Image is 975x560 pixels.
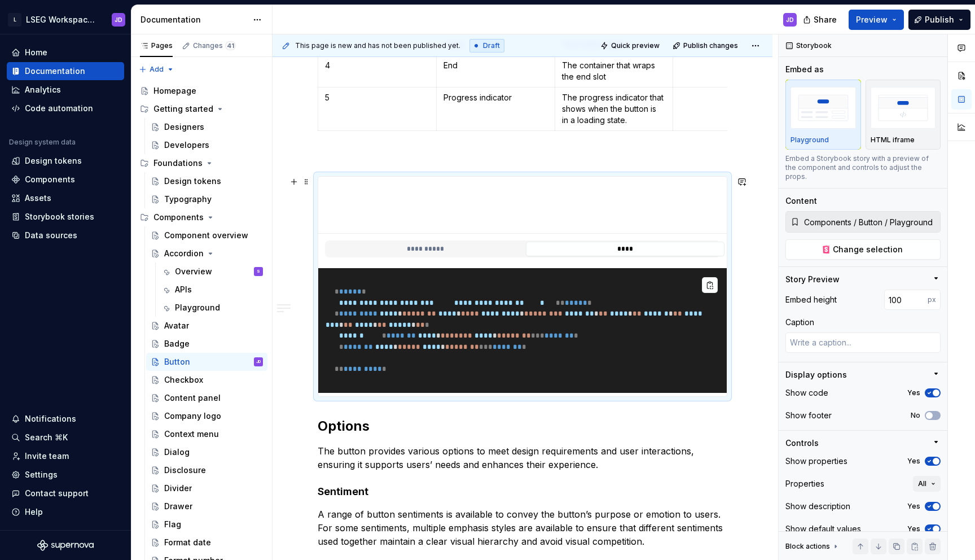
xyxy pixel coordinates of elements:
div: Foundations [153,158,203,169]
div: Changes [193,41,236,50]
div: Checkbox [164,374,203,386]
div: Show default values [785,523,861,535]
div: Getting started [153,103,213,115]
p: px [928,295,936,304]
a: ButtonJD [146,353,267,371]
p: The progress indicator that shows when the button is in a loading state. [562,92,666,126]
a: Company logo [146,407,267,425]
div: Block actions [785,539,840,554]
label: Yes [907,502,920,511]
div: Design tokens [164,176,221,187]
div: Content [785,195,817,207]
div: Typography [164,194,212,205]
div: Documentation [25,65,85,77]
button: Publish [908,10,970,30]
div: Story Preview [785,274,840,285]
button: All [913,476,941,492]
button: Change selection [785,239,941,260]
div: Controls [785,438,819,449]
span: Publish changes [683,41,738,50]
div: Format date [164,537,211,548]
div: L [8,13,21,27]
a: APIs [157,281,267,299]
a: Home [7,43,124,62]
button: LLSEG Workspace Design SystemJD [2,7,129,32]
button: Preview [849,10,904,30]
div: Designers [164,121,204,133]
button: Notifications [7,410,124,428]
button: Contact support [7,484,124,502]
div: Home [25,47,47,58]
span: Preview [856,14,888,25]
button: Add [135,62,178,77]
div: JD [115,15,122,24]
a: Storybook stories [7,208,124,226]
div: S [257,266,260,277]
div: Homepage [153,85,196,97]
div: Embed a Storybook story with a preview of the component and controls to adjust the props. [785,154,941,181]
div: Design tokens [25,155,82,167]
a: Context menu [146,425,267,443]
img: placeholder [871,87,936,128]
button: Quick preview [597,38,665,54]
div: Overview [175,266,212,277]
div: Search ⌘K [25,432,68,443]
a: Badge [146,335,267,353]
a: OverviewS [157,262,267,281]
div: APIs [175,284,192,295]
div: LSEG Workspace Design System [26,14,98,25]
p: The container that wraps the end slot [562,60,666,82]
input: Auto [884,290,928,310]
a: Settings [7,466,124,484]
span: Add [150,65,164,74]
div: Flag [164,519,181,530]
p: Progress indicator [443,92,548,103]
button: placeholderPlayground [785,80,861,150]
span: All [918,479,926,488]
span: Share [814,14,837,25]
div: Embed height [785,294,837,305]
p: End [443,60,548,71]
a: Dialog [146,443,267,461]
button: Search ⌘K [7,428,124,447]
div: Components [25,174,75,185]
div: Context menu [164,428,219,440]
div: Help [25,506,43,518]
h2: Options [318,417,727,435]
a: Documentation [7,62,124,80]
div: Avatar [164,320,189,331]
button: Controls [785,438,941,449]
div: Components [135,208,267,226]
a: Invite team [7,447,124,465]
a: Data sources [7,226,124,244]
div: Contact support [25,488,89,499]
div: Code automation [25,103,93,114]
a: Checkbox [146,371,267,389]
a: Homepage [135,82,267,100]
p: 4 [325,60,429,71]
div: Assets [25,193,51,204]
a: Component overview [146,226,267,244]
a: Design tokens [7,152,124,170]
a: Components [7,170,124,189]
img: placeholder [790,87,856,128]
div: Analytics [25,84,61,95]
svg: Supernova Logo [37,540,94,551]
a: Disclosure [146,461,267,479]
a: Designers [146,118,267,136]
a: Content panel [146,389,267,407]
div: Show code [785,387,828,399]
label: Yes [907,457,920,466]
div: Show description [785,501,850,512]
a: Typography [146,190,267,208]
div: Components [153,212,204,223]
a: Divider [146,479,267,497]
p: The button provides various options to meet design requirements and user interactions, ensuring i... [318,444,727,471]
p: HTML iframe [871,135,915,145]
div: Dialog [164,447,190,458]
div: JD [786,15,794,24]
div: Component overview [164,230,248,241]
button: Share [797,10,844,30]
p: Playground [790,135,829,145]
